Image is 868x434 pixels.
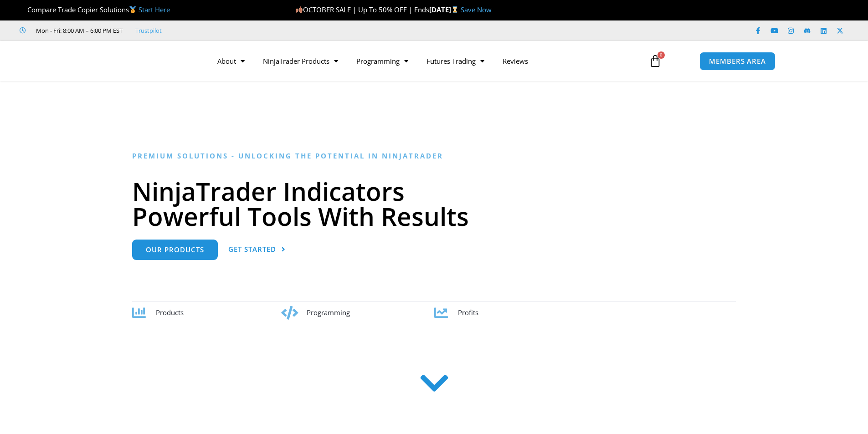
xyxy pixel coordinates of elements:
span: Mon - Fri: 8:00 AM – 6:00 PM EST [34,25,123,36]
img: 🏆 [20,6,27,13]
a: Programming [347,51,417,71]
img: 🍂 [296,6,303,13]
a: About [208,51,254,71]
a: 0 [635,48,675,74]
span: Our Products [146,246,204,253]
img: LogoAI | Affordable Indicators – NinjaTrader [92,45,190,77]
a: Start Here [139,5,170,14]
img: 🥇 [129,6,136,13]
a: Reviews [493,51,537,71]
span: OCTOBER SALE | Up To 50% OFF | Ends [295,5,429,14]
a: Get Started [228,240,286,260]
span: MEMBERS AREA [709,58,766,65]
a: Our Products [132,240,218,260]
h6: Premium Solutions - Unlocking the Potential in NinjaTrader [132,152,736,160]
span: Profits [458,308,478,317]
a: Trustpilot [135,25,162,36]
span: Compare Trade Copier Solutions [20,5,170,14]
span: Products [156,308,184,317]
img: ⌛ [452,6,458,13]
a: MEMBERS AREA [699,52,776,71]
strong: [DATE] [429,5,461,14]
h1: NinjaTrader Indicators Powerful Tools With Results [132,179,736,229]
span: Get Started [228,246,276,253]
a: Futures Trading [417,51,493,71]
a: NinjaTrader Products [254,51,347,71]
a: Save Now [461,5,492,14]
span: Programming [307,308,350,317]
nav: Menu [208,51,638,71]
span: 0 [657,51,665,59]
